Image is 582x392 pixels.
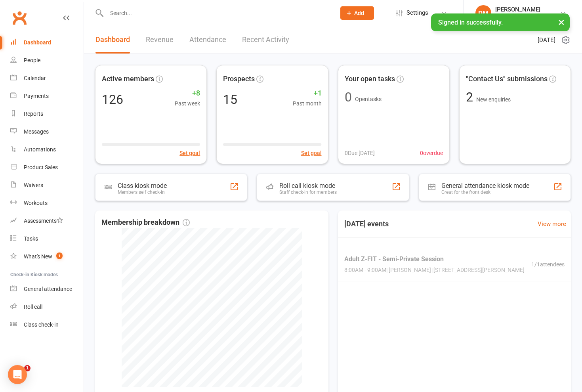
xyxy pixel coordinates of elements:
div: People [24,57,40,63]
a: Class kiosk mode [10,316,84,334]
span: Settings [406,4,428,22]
a: People [10,52,84,69]
div: What's New [24,253,52,260]
div: Reports [24,111,43,117]
div: Waivers [24,182,43,188]
span: Past month [293,99,322,108]
span: Your open tasks [345,73,395,85]
a: Tasks [10,230,84,248]
a: Payments [10,87,84,105]
input: Search... [104,8,330,19]
div: General attendance [24,286,72,292]
div: Members self check-in [118,189,167,195]
div: Product Sales [24,164,58,170]
div: ZenSport [495,13,540,20]
div: Great for the front desk [441,189,529,195]
div: 15 [223,93,237,106]
span: 0 Due [DATE] [345,149,375,157]
span: Membership breakdown [101,217,190,228]
a: View more [538,219,566,229]
span: +1 [293,88,322,99]
div: Roll call [24,304,42,310]
span: +8 [175,88,200,99]
button: Add [340,6,374,20]
span: New enquiries [476,96,511,103]
span: Open tasks [355,96,382,102]
a: Dashboard [95,26,130,54]
a: Dashboard [10,34,84,52]
a: Waivers [10,176,84,194]
button: Set goal [301,149,322,157]
a: Revenue [146,26,174,54]
div: Class kiosk mode [118,182,167,189]
span: "Contact Us" submissions [466,73,548,85]
a: Recent Activity [242,26,289,54]
div: Class check-in [24,321,59,328]
div: Dashboard [24,39,51,46]
button: × [554,13,569,31]
button: Set goal [179,149,200,157]
span: [DATE] [538,35,555,45]
h3: [DATE] events [338,217,395,231]
span: 1 [24,365,31,371]
a: Assessments [10,212,84,230]
div: Payments [24,93,49,99]
span: 2 [466,90,476,105]
span: Signed in successfully. [438,19,503,26]
div: 126 [102,93,123,106]
span: Add [354,10,364,16]
a: Messages [10,123,84,141]
a: Roll call [10,298,84,316]
span: Prospects [223,73,255,85]
div: Calendar [24,75,46,81]
span: 8:00AM - 9:00AM | [PERSON_NAME] | [STREET_ADDRESS][PERSON_NAME] [344,266,525,275]
div: Staff check-in for members [279,189,337,195]
span: Past week [175,99,200,108]
a: Automations [10,141,84,159]
div: Roll call kiosk mode [279,182,337,189]
div: Workouts [24,200,48,206]
div: 0 [345,91,352,103]
div: DM [475,5,491,21]
div: Open Intercom Messenger [8,365,27,384]
div: Tasks [24,235,38,242]
span: Adult Z-FIT - Semi-Private Session [344,254,525,264]
span: Active members [102,73,154,85]
div: Assessments [24,218,63,224]
div: Messages [24,128,49,135]
a: Workouts [10,194,84,212]
div: General attendance kiosk mode [441,182,529,189]
div: [PERSON_NAME] [495,6,540,13]
a: Clubworx [10,8,29,28]
a: What's New1 [10,248,84,266]
span: 1 / 1 attendees [531,260,565,269]
span: 0 overdue [420,149,443,157]
span: 1 [56,252,63,259]
a: Reports [10,105,84,123]
div: Automations [24,146,56,153]
a: Attendance [189,26,226,54]
a: Product Sales [10,159,84,176]
a: Calendar [10,69,84,87]
a: General attendance kiosk mode [10,280,84,298]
